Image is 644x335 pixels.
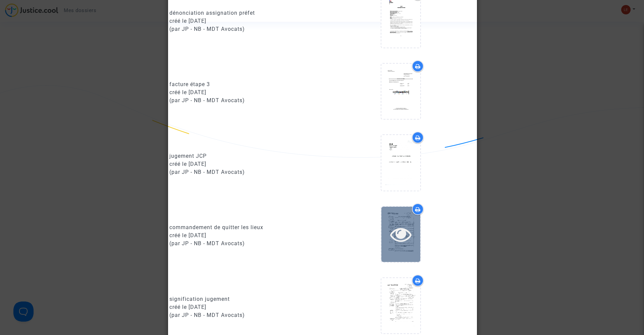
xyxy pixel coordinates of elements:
[169,152,317,160] div: jugement JCP
[169,303,317,311] div: créé le [DATE]
[169,160,317,168] div: créé le [DATE]
[169,96,317,105] div: (par JP - NB - MDT Avocats)
[169,231,317,240] div: créé le [DATE]
[169,168,317,176] div: (par JP - NB - MDT Avocats)
[169,80,317,88] div: facture étape 3
[169,25,317,33] div: (par JP - NB - MDT Avocats)
[169,17,317,25] div: créé le [DATE]
[169,311,317,319] div: (par JP - NB - MDT Avocats)
[169,240,317,248] div: (par JP - NB - MDT Avocats)
[169,295,317,303] div: signification jugement
[169,88,317,96] div: créé le [DATE]
[169,223,317,231] div: commandement de quitter les lieux
[169,9,317,17] div: dénonciation assignation préfet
